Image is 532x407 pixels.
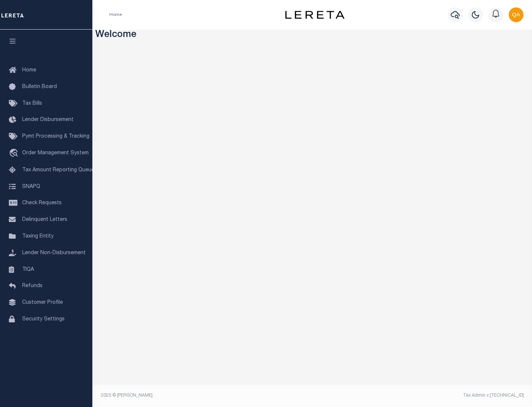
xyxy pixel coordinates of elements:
span: Taxing Entity [22,234,54,239]
i: travel_explore [9,149,21,158]
li: Home [109,11,122,18]
span: Pymt Processing & Tracking [22,134,89,139]
img: logo-dark.svg [285,11,344,19]
span: Order Management System [22,151,89,156]
span: Check Requests [22,201,62,206]
img: svg+xml;base64,PHN2ZyB4bWxucz0iaHR0cDovL3d3dy53My5vcmcvMjAwMC9zdmciIHBvaW50ZXItZXZlbnRzPSJub25lIi... [509,7,524,22]
span: SNAPQ [22,184,40,189]
span: Home [22,68,36,73]
span: TIQA [22,267,34,272]
div: Tax Admin v.[TECHNICAL_ID] [318,392,524,399]
span: Customer Profile [22,300,63,305]
span: Lender Non-Disbursement [22,250,86,256]
span: Tax Bills [22,101,42,106]
span: Delinquent Letters [22,217,67,222]
span: Tax Amount Reporting Queue [22,168,94,173]
span: Refunds [22,283,42,289]
span: Security Settings [22,317,65,322]
span: Bulletin Board [22,84,57,90]
span: Lender Disbursement [22,117,74,122]
div: 2025 © [PERSON_NAME]. [95,392,313,399]
h3: Welcome [95,30,529,41]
